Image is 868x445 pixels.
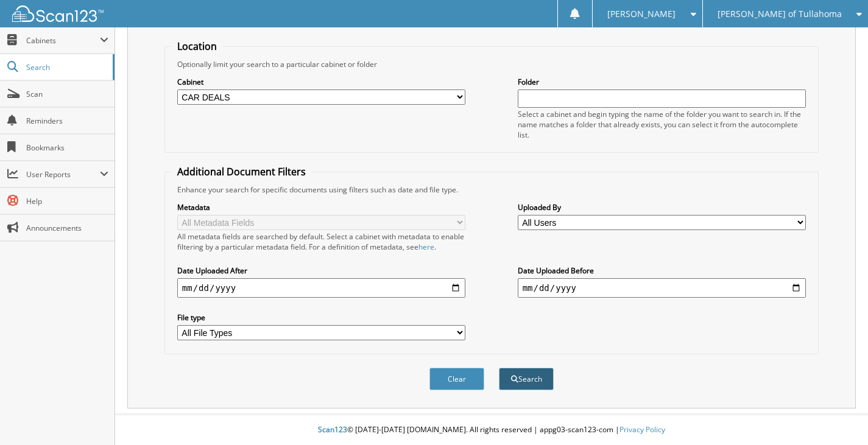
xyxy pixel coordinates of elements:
[518,77,806,87] label: Folder
[26,89,108,99] span: Scan
[177,312,466,323] label: File type
[26,116,108,126] span: Reminders
[518,109,806,140] div: Select a cabinet and begin typing the name of the folder you want to search in. If the name match...
[518,202,806,212] label: Uploaded By
[718,10,842,18] span: [PERSON_NAME] of Tullahoma
[177,265,466,276] label: Date Uploaded After
[318,424,347,435] span: Scan123
[499,368,554,390] button: Search
[115,415,868,445] div: © [DATE]-[DATE] [DOMAIN_NAME]. All rights reserved | appg03-scan123-com |
[26,169,100,180] span: User Reports
[619,424,665,435] a: Privacy Policy
[518,265,806,276] label: Date Uploaded Before
[171,165,312,178] legend: Additional Document Filters
[12,5,104,22] img: scan123-logo-white.svg
[607,10,676,18] span: [PERSON_NAME]
[177,77,466,87] label: Cabinet
[26,142,108,153] span: Bookmarks
[177,202,466,212] label: Metadata
[807,387,868,445] iframe: Chat Widget
[171,40,223,53] legend: Location
[429,368,484,390] button: Clear
[171,59,812,69] div: Optionally limit your search to a particular cabinet or folder
[26,62,107,72] span: Search
[26,196,108,206] span: Help
[418,242,434,252] a: here
[26,223,108,233] span: Announcements
[26,35,100,46] span: Cabinets
[518,278,806,298] input: end
[177,231,466,252] div: All metadata fields are searched by default. Select a cabinet with metadata to enable filtering b...
[171,184,812,195] div: Enhance your search for specific documents using filters such as date and file type.
[177,278,466,298] input: start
